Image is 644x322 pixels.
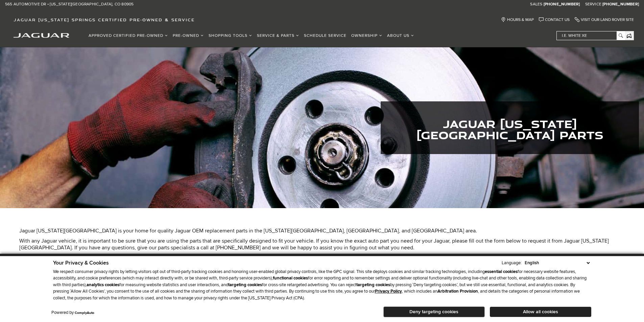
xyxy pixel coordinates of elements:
div: Language: [502,261,522,265]
button: Deny targeting cookies [383,306,485,317]
a: Visit Our Land Rover Site [575,17,634,22]
nav: Main Navigation [86,30,416,42]
a: Privacy Policy [375,289,402,294]
strong: Arbitration Provision [437,289,478,294]
span: Service [585,2,601,7]
strong: functional cookies [273,275,308,281]
select: Language Select [523,259,591,266]
p: We respect consumer privacy rights by letting visitors opt out of third-party tracking cookies an... [53,269,591,302]
strong: targeting cookies [228,282,262,288]
a: [PHONE_NUMBER] [544,2,580,7]
a: Pre-Owned [170,30,206,42]
a: jaguar [14,32,69,38]
a: Hours & Map [501,17,534,22]
p: Jaguar [US_STATE][GEOGRAPHIC_DATA] is your home for quality Jaguar OEM replacement parts in the [... [19,227,625,234]
img: Jaguar [14,33,69,38]
a: Approved Certified Pre-Owned [86,30,170,42]
span: Sales [530,2,542,7]
input: i.e. White XE [557,31,624,40]
strong: targeting cookies [356,282,390,288]
a: Service & Parts [255,30,302,42]
a: [PHONE_NUMBER] [602,2,639,7]
a: Schedule Service [302,30,349,42]
a: Shopping Tools [206,30,255,42]
a: ComplyAuto [75,311,94,315]
strong: analytics cookies [87,282,119,288]
p: With any Jaguar vehicle, it is important to be sure that you are using the parts that are specifi... [19,238,625,251]
h1: Jaguar [US_STATE][GEOGRAPHIC_DATA] Parts [391,118,629,141]
span: Jaguar [US_STATE] Springs Certified Pre-Owned & Service [14,17,195,22]
a: Contact Us [539,17,570,22]
a: Ownership [349,30,385,42]
a: 565 Automotive Dr • [US_STATE][GEOGRAPHIC_DATA], CO 80905 [5,2,134,7]
button: Allow all cookies [490,307,591,317]
span: Your Privacy & Cookies [53,259,109,266]
div: Powered by [51,311,94,315]
a: About Us [385,30,416,42]
a: Jaguar [US_STATE] Springs Certified Pre-Owned & Service [10,17,198,22]
strong: essential cookies [485,269,518,274]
